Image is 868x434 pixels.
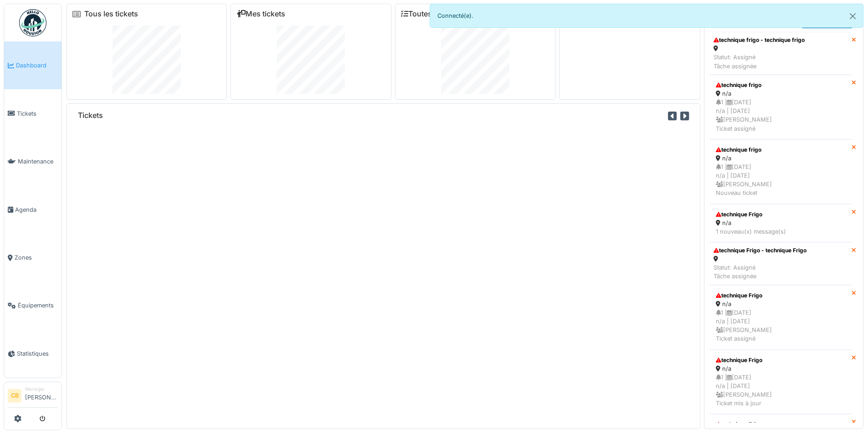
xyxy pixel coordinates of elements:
[18,157,58,166] span: Maintenance
[710,285,852,350] a: technique Frigo n/a 1 |[DATE]n/a | [DATE] [PERSON_NAME]Ticket assigné
[18,301,58,310] span: Équipements
[15,253,58,262] span: Zones
[16,61,58,70] span: Dashboard
[15,205,58,214] span: Agenda
[84,10,138,18] a: Tous les tickets
[716,210,846,219] div: technique Frigo
[716,81,846,89] div: technique frigo
[716,89,846,98] div: n/a
[710,32,852,75] a: technique frigo - technique frigo Statut: AssignéTâche assignée
[8,389,21,403] li: CB
[716,364,846,373] div: n/a
[716,163,846,198] div: 1 | [DATE] n/a | [DATE] [PERSON_NAME] Nouveau ticket
[716,308,846,343] div: 1 | [DATE] n/a | [DATE] [PERSON_NAME] Ticket assigné
[4,41,62,89] a: Dashboard
[714,246,806,255] div: technique Frigo - technique Frigo
[716,356,846,364] div: technique Frigo
[78,111,103,120] h6: Tickets
[8,386,58,408] a: CB Manager[PERSON_NAME]
[716,227,846,236] div: 1 nouveau(x) message(s)
[4,89,62,137] a: Tickets
[4,330,62,378] a: Statistiques
[710,139,852,204] a: technique frigo n/a 1 |[DATE]n/a | [DATE] [PERSON_NAME]Nouveau ticket
[710,75,852,139] a: technique frigo n/a 1 |[DATE]n/a | [DATE] [PERSON_NAME]Ticket assigné
[714,263,806,281] div: Statut: Assigné Tâche assignée
[4,234,62,281] a: Zones
[716,300,846,308] div: n/a
[25,386,58,405] li: [PERSON_NAME]
[714,53,805,70] div: Statut: Assigné Tâche assignée
[710,204,852,242] a: technique Frigo n/a 1 nouveau(x) message(s)
[430,4,864,28] div: Connecté(e).
[716,291,846,300] div: technique Frigo
[716,98,846,133] div: 1 | [DATE] n/a | [DATE] [PERSON_NAME] Ticket assigné
[401,10,469,18] a: Toutes les tâches
[4,185,62,233] a: Agenda
[716,373,846,408] div: 1 | [DATE] n/a | [DATE] [PERSON_NAME] Ticket mis à jour
[17,349,58,358] span: Statistiques
[4,281,62,329] a: Équipements
[716,146,846,154] div: technique frigo
[716,420,846,429] div: technique Frigo
[4,138,62,185] a: Maintenance
[710,242,852,285] a: technique Frigo - technique Frigo Statut: AssignéTâche assignée
[236,10,285,18] a: Mes tickets
[716,154,846,163] div: n/a
[710,350,852,414] a: technique Frigo n/a 1 |[DATE]n/a | [DATE] [PERSON_NAME]Ticket mis à jour
[17,109,58,118] span: Tickets
[19,9,46,36] img: Badge_color-CXgf-gQk.svg
[716,219,846,227] div: n/a
[25,386,58,393] div: Manager
[842,4,863,28] button: Close
[714,36,805,44] div: technique frigo - technique frigo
